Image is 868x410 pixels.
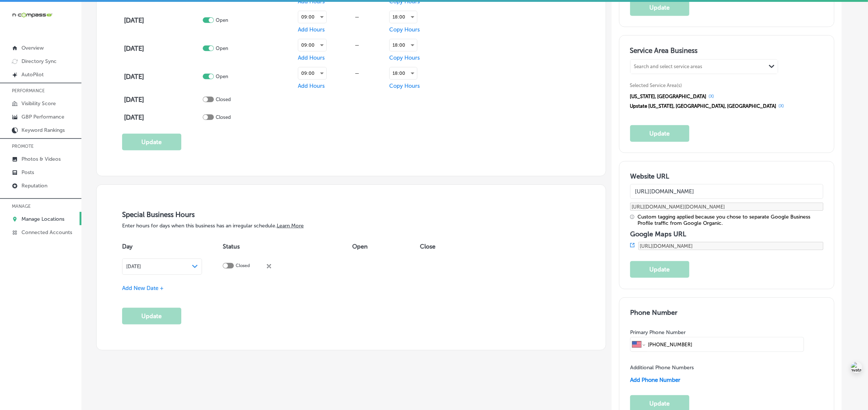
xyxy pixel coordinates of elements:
[122,308,181,324] button: Update
[634,64,703,70] div: Search and select service areas
[12,11,53,19] img: 660ab0bf-5cc7-4cb8-ba1c-48b5ae0f18e60NCTV_CLogo_TV_Black_-500x88.png
[21,169,34,176] p: Posts
[124,44,201,53] h4: [DATE]
[122,210,580,219] h3: Special Business Hours
[216,74,228,79] p: Open
[216,46,228,51] p: Open
[390,67,417,79] div: 18:00
[298,54,325,61] span: Add Hours
[390,11,417,23] div: 18:00
[420,236,465,257] th: Close
[216,97,231,102] p: Closed
[389,83,420,89] span: Copy Hours
[298,39,326,51] div: 09:00
[124,73,201,81] h4: [DATE]
[630,103,777,109] span: Upstate [US_STATE], [GEOGRAPHIC_DATA], [GEOGRAPHIC_DATA]
[223,236,352,257] th: Status
[389,54,420,61] span: Copy Hours
[647,337,802,351] input: Phone number
[122,223,580,229] p: Enter hours for days when this business has an irregular schedule.
[216,114,231,120] p: Closed
[21,100,56,107] p: Visibility Score
[327,70,387,76] div: —
[630,83,682,88] span: Selected Service Area(s)
[21,127,65,133] p: Keyword Rankings
[216,17,228,23] p: Open
[21,216,64,222] p: Manage Locations
[21,58,57,64] p: Directory Sync
[389,26,420,33] span: Copy Hours
[298,83,325,89] span: Add Hours
[21,156,61,162] p: Photos & Videos
[21,45,44,51] p: Overview
[707,93,717,99] button: (X)
[298,26,325,33] span: Add Hours
[21,71,44,78] p: AutoPilot
[298,11,326,23] div: 09:00
[124,96,201,104] h4: [DATE]
[630,377,680,383] span: Add Phone Number
[630,309,824,317] h3: Phone Number
[630,125,689,142] button: Update
[630,172,824,180] h3: Website URL
[124,113,201,121] h4: [DATE]
[21,183,47,189] p: Reputation
[236,263,250,270] p: Closed
[327,14,387,20] div: —
[126,264,141,269] span: [DATE]
[630,94,707,99] span: [US_STATE], [GEOGRAPHIC_DATA]
[298,67,326,79] div: 09:00
[390,39,417,51] div: 18:00
[122,236,223,257] th: Day
[638,214,824,226] div: Custom tagging applied because you chose to separate Google Business Profile traffic from Google ...
[630,329,686,336] label: Primary Phone Number
[630,184,824,199] input: Add Location Website
[777,103,787,109] button: (X)
[21,114,64,120] p: GBP Performance
[21,229,72,236] p: Connected Accounts
[630,46,824,57] h3: Service Area Business
[352,236,420,257] th: Open
[122,285,164,291] span: Add New Date +
[630,261,689,278] button: Update
[630,364,694,371] label: Additional Phone Numbers
[122,134,181,150] button: Update
[327,42,387,48] div: —
[277,223,304,229] a: Learn More
[630,230,824,238] h3: Google Maps URL
[124,16,201,24] h4: [DATE]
